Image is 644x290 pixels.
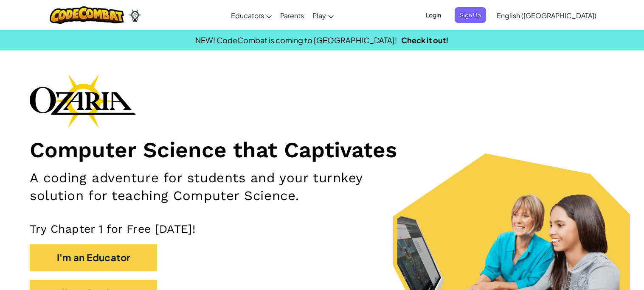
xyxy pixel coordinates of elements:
p: Try Chapter 1 for Free [DATE]! [30,222,614,236]
a: English ([GEOGRAPHIC_DATA]) [492,4,601,27]
button: I'm an Educator [30,244,157,271]
h2: A coding adventure for students and your turnkey solution for teaching Computer Science. [30,169,422,205]
h1: Computer Science that Captivates [30,137,614,163]
span: NEW! CodeCombat is coming to [GEOGRAPHIC_DATA]! [195,35,397,45]
img: Ozaria branding logo [30,74,136,128]
button: Login [421,7,446,23]
span: English ([GEOGRAPHIC_DATA]) [497,11,596,20]
span: Educators [231,11,264,20]
a: Play [308,4,338,27]
span: Play [312,11,326,20]
img: Ozaria [128,9,142,22]
button: Sign Up [455,7,486,23]
a: Check it out! [401,35,449,45]
a: Parents [276,4,308,27]
img: CodeCombat logo [50,6,124,24]
a: Educators [227,4,276,27]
